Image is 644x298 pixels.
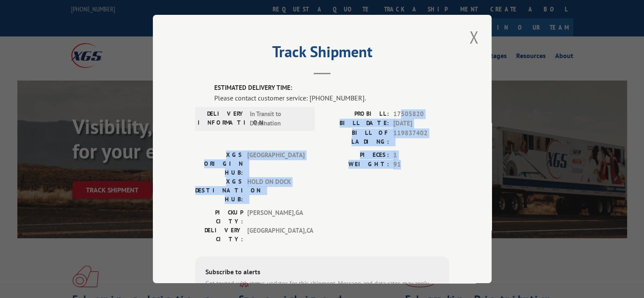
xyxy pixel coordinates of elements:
[205,279,439,298] div: Get texted with status updates for this shipment. Message and data rates may apply. Message frequ...
[250,109,307,128] span: In Transit to Destination
[393,160,449,170] span: 91
[393,128,449,146] span: 119837402
[247,208,304,226] span: [PERSON_NAME] , GA
[322,160,389,170] label: WEIGHT:
[214,83,449,93] label: ESTIMATED DELIVERY TIME:
[467,25,481,49] button: Close modal
[195,208,243,226] label: PICKUP CITY:
[322,150,389,160] label: PIECES:
[393,150,449,160] span: 1
[195,150,243,177] label: XGS ORIGIN HUB:
[322,128,389,146] label: BILL OF LADING:
[247,177,304,204] span: HOLD ON DOCK
[195,177,243,204] label: XGS DESTINATION HUB:
[247,150,304,177] span: [GEOGRAPHIC_DATA]
[393,119,449,128] span: [DATE]
[198,109,246,128] label: DELIVERY INFORMATION:
[322,119,389,128] label: BILL DATE:
[195,226,243,244] label: DELIVERY CITY:
[247,226,304,244] span: [GEOGRAPHIC_DATA] , CA
[214,93,449,103] div: Please contact customer service: [PHONE_NUMBER].
[195,46,449,62] h2: Track Shipment
[205,267,439,279] div: Subscribe to alerts
[393,109,449,119] span: 17505820
[322,109,389,119] label: PROBILL:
